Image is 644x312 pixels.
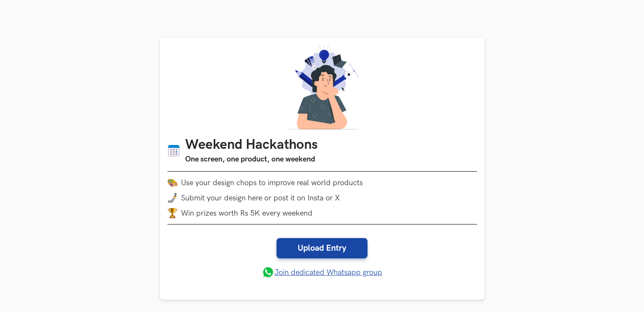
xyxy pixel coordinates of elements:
li: Use your design chops to improve real world products [167,178,477,188]
img: Calendar icon [167,144,180,157]
a: Join dedicated Whatsapp group [262,266,382,279]
img: palette.png [167,178,178,188]
span: Submit your design here or post it on Insta or X [181,194,340,203]
img: A designer thinking [282,45,363,129]
img: mobile-in-hand.png [167,193,178,203]
img: whatsapp.png [262,266,274,279]
img: trophy.png [167,208,178,218]
a: Upload Entry [277,238,367,258]
h3: One screen, one product, one weekend [185,153,318,165]
li: Win prizes worth Rs 5K every weekend [167,208,477,218]
h1: Weekend Hackathons [185,137,318,153]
